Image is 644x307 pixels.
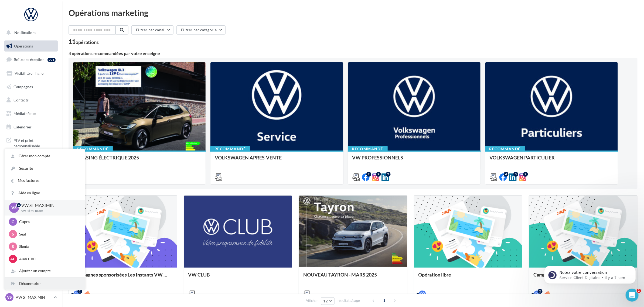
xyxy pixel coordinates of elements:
div: Campagnes sponsorisées Les Instants VW Octobre [73,272,173,283]
div: Recommandé [348,146,388,152]
a: Campagnes [3,81,59,93]
div: 2 [366,172,371,177]
span: PLV et print personnalisable [13,137,56,148]
span: 2 [637,289,641,293]
div: 2 [77,289,82,294]
span: 1 [380,296,389,305]
div: VOLKSWAGEN PARTICULIER [490,155,614,166]
p: Cupra [19,219,79,224]
p: VW ST MAXIMIN [16,295,52,300]
span: Campagnes [13,84,33,89]
div: 2 [386,172,391,177]
a: Opérations [3,40,59,52]
span: AC [11,256,16,262]
div: Recommandé [210,146,250,152]
span: S [12,244,14,249]
button: Filtrer par catégorie [176,25,226,35]
span: 12 [323,299,328,303]
iframe: Intercom notifications message [536,255,644,292]
div: 4 opérations recommandées par votre enseigne [69,51,638,56]
a: Médiathèque [3,108,59,119]
button: Notifications [3,27,57,38]
span: VS [7,295,12,300]
div: 11 [69,39,99,45]
span: Calendrier [13,125,32,129]
span: Visibilité en ligne [15,71,43,76]
div: VW CLUB [188,272,288,283]
iframe: Intercom live chat [626,289,639,302]
span: S [12,231,14,237]
div: Campagnes sponsorisées OPO [533,272,633,283]
span: Notifications [14,30,36,35]
p: Skoda [19,244,79,249]
p: Audi CREIL [19,256,79,262]
span: C [12,219,14,224]
div: opérations [76,40,99,45]
div: Déconnexion [5,278,85,290]
button: Filtrer par canal [131,25,173,35]
span: Afficher [306,298,318,303]
div: 99+ [47,58,56,62]
a: PLV et print personnalisable [3,135,59,151]
div: NOUVEAU TAYRON - MARS 2025 [303,272,403,283]
span: résultats/page [338,298,360,303]
a: Sécurité [5,162,85,175]
span: Médiathèque [13,111,36,116]
a: Gérer mon compte [5,150,85,162]
a: Aide en ligne [5,187,85,199]
div: 2 [376,172,381,177]
p: vw-stm-mam [21,209,76,213]
p: Seat [19,231,79,237]
span: VS [11,205,17,211]
a: Campagnes DataOnDemand [3,153,59,169]
p: VW ST MAXIMIN [21,202,76,209]
span: Contacts [13,98,29,102]
div: 4 [504,172,509,177]
div: Ajouter un compte [5,265,85,277]
div: Opération libre [418,272,518,283]
span: Boîte de réception [14,57,45,62]
a: Visibilité en ligne [3,68,59,79]
div: 2 [523,172,528,177]
button: 12 [321,297,335,305]
a: VS VW ST MAXIMIN [4,292,58,302]
a: Contacts [3,94,59,106]
div: Recommandé [485,146,525,152]
div: VW PROFESSIONNELS [352,155,476,166]
a: Calendrier [3,121,59,133]
div: Recommandé [73,146,113,152]
a: Mes factures [5,175,85,187]
div: Opérations marketing [69,9,638,17]
div: LEASING ÉLECTRIQUE 2025 [77,155,201,166]
div: 3 [513,172,518,177]
a: Boîte de réception99+ [3,54,59,65]
span: Opérations [14,44,33,48]
div: VOLKSWAGEN APRES-VENTE [215,155,339,166]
